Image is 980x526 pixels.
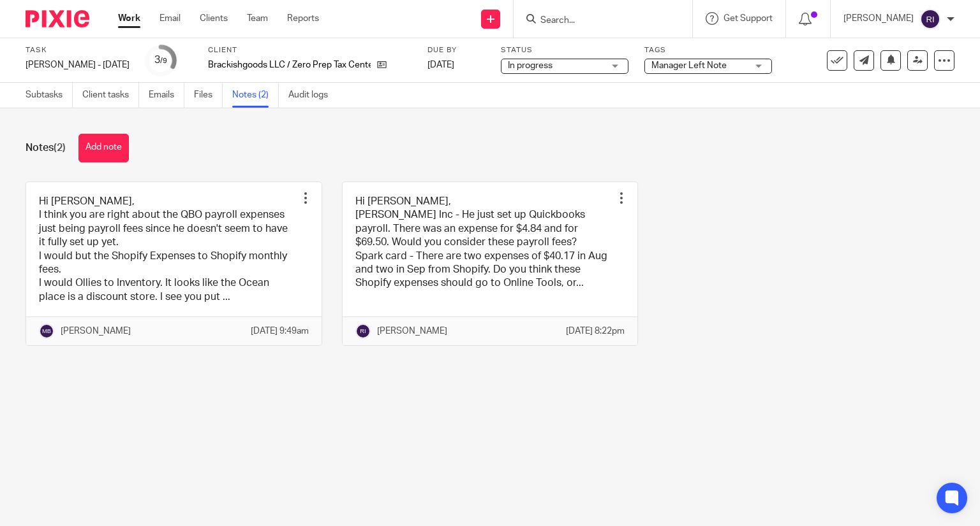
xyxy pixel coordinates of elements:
label: Client [208,45,412,55]
a: Team [247,12,268,25]
a: Client tasks [82,83,139,108]
img: Pixie [26,10,89,27]
span: [DATE] [427,60,454,69]
p: [DATE] 8:22pm [566,325,625,338]
span: In progress [508,61,553,70]
div: 3 [154,53,167,68]
img: svg%3E [355,323,371,339]
p: [PERSON_NAME] [61,325,131,338]
div: Joel - Aug 2025 [26,59,130,71]
label: Task [26,45,130,55]
span: Get Support [724,14,773,23]
a: Work [118,12,140,25]
p: [PERSON_NAME] [377,325,447,338]
span: Manager Left Note [651,61,727,70]
a: Emails [149,83,184,108]
button: Add note [78,134,129,162]
label: Tags [644,45,772,55]
h1: Notes [26,141,66,155]
a: Clients [200,12,228,25]
div: [PERSON_NAME] - [DATE] [26,59,130,71]
p: [DATE] 9:49am [251,325,309,338]
a: Files [194,83,223,108]
input: Search [539,15,654,27]
span: (2) [54,143,66,153]
a: Reports [287,12,319,25]
small: /9 [160,57,167,64]
label: Due by [427,45,485,55]
a: Email [160,12,181,25]
label: Status [501,45,628,55]
a: Audit logs [288,83,338,108]
p: [PERSON_NAME] [843,12,914,25]
p: Brackishgoods LLC / Zero Prep Tax Center (dba [208,59,371,71]
img: svg%3E [920,9,940,29]
a: Notes (2) [232,83,279,108]
img: svg%3E [39,323,54,339]
a: Subtasks [26,83,73,108]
